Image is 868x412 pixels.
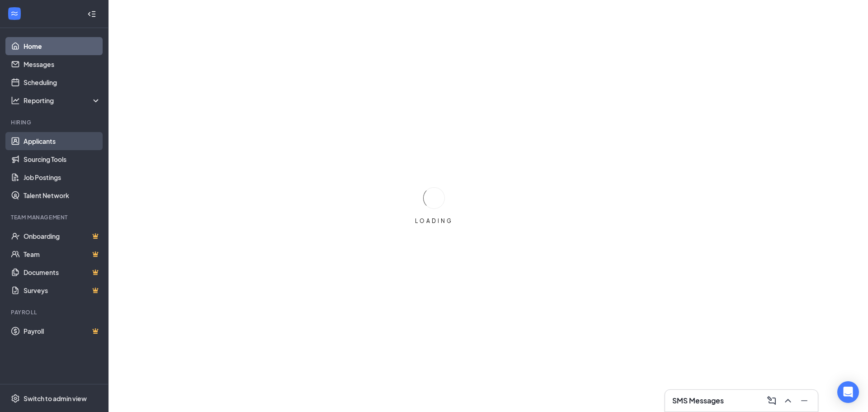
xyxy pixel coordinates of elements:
div: Payroll [11,308,99,316]
div: Open Intercom Messenger [837,381,859,403]
button: ChevronUp [780,393,794,408]
svg: Analysis [11,96,20,105]
a: DocumentsCrown [24,263,101,281]
div: Reporting [24,96,101,105]
div: Switch to admin view [24,394,87,403]
svg: ChevronUp [783,395,793,406]
svg: WorkstreamLogo [10,9,19,18]
a: Home [24,37,101,55]
button: ComposeMessage [764,393,778,408]
a: Scheduling [24,73,101,91]
button: Minimize [796,393,811,408]
svg: Minimize [799,395,810,406]
h3: SMS Messages [672,396,724,406]
a: PayrollCrown [24,322,101,340]
a: Messages [24,55,101,73]
a: Job Postings [24,168,101,186]
div: LOADING [411,217,457,225]
a: Applicants [24,132,101,150]
svg: ComposeMessage [766,395,777,406]
a: TeamCrown [24,245,101,263]
a: OnboardingCrown [24,227,101,245]
div: Team Management [11,213,99,221]
a: SurveysCrown [24,281,101,299]
svg: Settings [11,394,20,403]
a: Talent Network [24,186,101,204]
div: Hiring [11,118,99,126]
svg: Collapse [87,9,96,19]
a: Sourcing Tools [24,150,101,168]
